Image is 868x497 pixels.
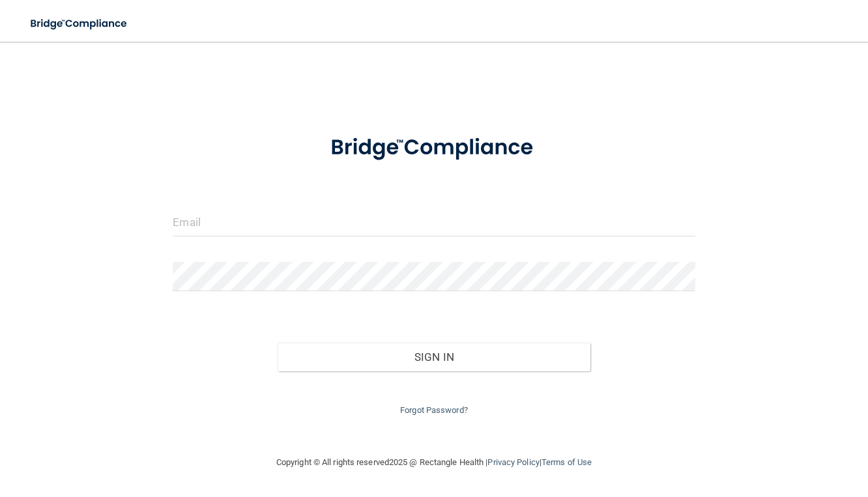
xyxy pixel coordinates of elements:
[20,10,139,37] img: bridge_compliance_login_screen.278c3ca4.svg
[196,442,672,483] div: Copyright © All rights reserved 2025 @ Rectangle Health | |
[487,457,539,467] a: Privacy Policy
[400,405,468,415] a: Forgot Password?
[542,457,592,467] a: Terms of Use
[278,343,591,371] button: Sign In
[173,207,695,236] input: Email
[308,120,560,176] img: bridge_compliance_login_screen.278c3ca4.svg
